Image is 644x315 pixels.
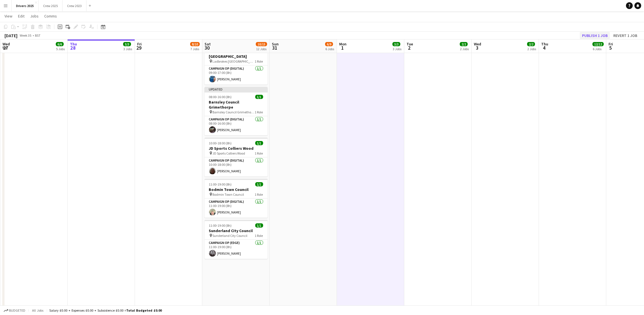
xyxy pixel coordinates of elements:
[39,0,63,11] button: Crew 2025
[137,41,142,47] span: Fri
[474,41,481,47] span: Wed
[205,187,268,192] h3: Bodmin Town Council
[5,33,17,38] div: [DATE]
[3,41,10,47] span: Wed
[2,12,15,20] a: View
[460,47,469,51] div: 2 Jobs
[339,41,347,47] span: Mon
[592,42,604,46] span: 12/12
[205,87,268,91] div: Updated
[205,100,268,110] h3: Barnsley Council Grimethorpe
[213,110,255,114] span: Barnsley Council Grimethorpe
[123,47,132,51] div: 3 Jobs
[126,308,162,312] span: Total Budgeted £0.00
[209,223,232,228] span: 11:00-19:00 (8h)
[31,308,45,312] span: All jobs
[70,41,77,47] span: Thu
[63,0,86,11] button: Crew 2023
[255,141,263,145] span: 1/1
[35,33,41,38] div: BST
[325,47,334,51] div: 6 Jobs
[205,228,268,233] h3: Sunderland City Council
[255,151,263,155] span: 1 Role
[213,59,255,63] span: Ladbrokes [GEOGRAPHIC_DATA]
[272,41,279,47] span: Sun
[18,14,25,19] span: Edit
[611,32,639,39] button: Revert 1 job
[580,32,610,39] button: Publish 1 job
[190,47,199,51] div: 7 Jobs
[473,45,481,51] span: 3
[527,42,535,46] span: 2/2
[460,42,468,46] span: 2/2
[16,12,27,20] a: Edit
[608,45,613,51] span: 5
[136,45,142,51] span: 29
[213,192,244,197] span: Bodmin Town Council
[28,12,41,20] a: Jobs
[255,95,263,99] span: 1/1
[5,14,12,19] span: View
[205,87,268,135] app-job-card: Updated08:00-16:00 (8h)1/1Barnsley Council Grimethorpe Barnsley Council Grimethorpe1 RoleCampaign...
[209,182,232,186] span: 11:00-19:00 (8h)
[205,138,268,177] app-job-card: 10:00-18:00 (8h)1/1JD Sports Colliers Wood JD Sports Colliers Wood1 RoleCampaign Op (Digital)1/11...
[3,307,26,314] button: Budgeted
[540,45,548,51] span: 4
[325,42,333,46] span: 6/9
[69,45,77,51] span: 28
[209,95,232,99] span: 08:00-16:00 (8h)
[205,41,268,85] app-job-card: 09:00-17:00 (8h)1/1Ladbrokes [GEOGRAPHIC_DATA] Ladbrokes [GEOGRAPHIC_DATA]1 RoleCampaign Op (Digi...
[527,47,536,51] div: 2 Jobs
[123,42,131,46] span: 3/3
[205,146,268,151] h3: JD Sports Colliers Wood
[205,240,268,259] app-card-role: Campaign Op (Edge)1/111:00-19:00 (8h)[PERSON_NAME]
[44,14,57,19] span: Comms
[205,41,211,47] span: Sat
[213,234,248,238] span: Sunderland City Council
[255,223,263,228] span: 1/1
[255,192,263,197] span: 1 Role
[12,0,39,11] button: Drivers 2025
[190,42,200,46] span: 8/10
[255,182,263,186] span: 1/1
[205,199,268,218] app-card-role: Campaign Op (Digital)1/111:00-19:00 (8h)[PERSON_NAME]
[2,45,10,51] span: 27
[392,42,400,46] span: 3/3
[205,179,268,218] app-job-card: 11:00-19:00 (8h)1/1Bodmin Town Council Bodmin Town Council1 RoleCampaign Op (Digital)1/111:00-19:...
[609,41,613,47] span: Fri
[255,110,263,114] span: 1 Role
[19,33,33,38] span: Week 35
[407,41,413,47] span: Tue
[204,45,211,51] span: 30
[213,151,245,155] span: JD Sports Colliers Wood
[541,41,548,47] span: Thu
[205,65,268,85] app-card-role: Campaign Op (Digital)1/109:00-17:00 (8h)[PERSON_NAME]
[30,14,39,19] span: Jobs
[56,42,64,46] span: 6/6
[49,308,162,312] div: Salary £0.00 + Expenses £0.00 + Subsistence £0.00 =
[406,45,413,51] span: 2
[256,47,267,51] div: 12 Jobs
[271,45,279,51] span: 31
[56,47,65,51] div: 5 Jobs
[393,47,401,51] div: 3 Jobs
[338,45,347,51] span: 1
[593,47,603,51] div: 6 Jobs
[205,49,268,59] h3: Ladbrokes [GEOGRAPHIC_DATA]
[9,309,25,312] span: Budgeted
[205,157,268,177] app-card-role: Campaign Op (Digital)1/110:00-18:00 (8h)[PERSON_NAME]
[205,116,268,135] app-card-role: Campaign Op (Digital)1/108:00-16:00 (8h)[PERSON_NAME]
[256,42,267,46] span: 10/15
[42,12,59,20] a: Comms
[255,59,263,63] span: 1 Role
[209,141,232,145] span: 10:00-18:00 (8h)
[255,234,263,238] span: 1 Role
[205,220,268,259] app-job-card: 11:00-19:00 (8h)1/1Sunderland City Council Sunderland City Council1 RoleCampaign Op (Edge)1/111:0...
